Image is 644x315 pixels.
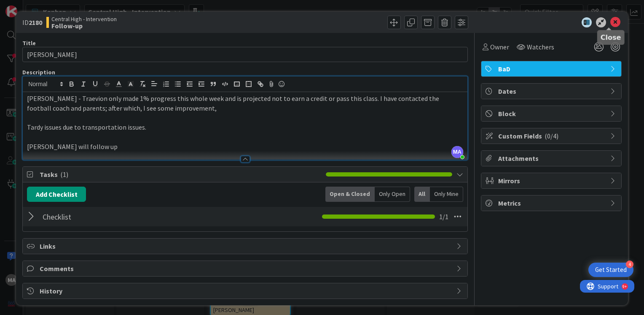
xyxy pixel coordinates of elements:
h5: Close [601,33,621,41]
p: Tardy issues due to transportation issues. [27,122,463,132]
span: History [40,286,452,296]
b: Follow-up [51,22,117,29]
span: MA [451,146,463,158]
span: Dates [498,86,606,96]
b: 2180 [29,18,42,27]
span: ( 0/4 ) [545,132,558,140]
span: Comments [40,263,452,274]
input: Add Checklist... [40,209,229,224]
span: Attachments [498,153,606,163]
span: Metrics [498,198,606,208]
div: 4 [626,261,633,268]
span: Mirrors [498,176,606,186]
input: type card name here... [22,47,468,62]
div: Only Open [375,187,410,202]
div: Only Mine [430,187,463,202]
span: Support [18,1,38,11]
button: Add Checklist [27,187,86,202]
p: [PERSON_NAME] - Traevion only made 1% progress this whole week and is projected not to earn a cre... [27,94,463,113]
div: Open & Closed [325,187,375,202]
div: All [414,187,430,202]
span: ( 1 ) [60,170,68,179]
div: Open Get Started checklist, remaining modules: 4 [588,263,633,277]
label: Title [22,39,36,47]
span: Custom Fields [498,131,606,141]
span: Owner [490,42,509,52]
span: ID [22,17,42,27]
p: [PERSON_NAME] will follow up [27,142,463,152]
span: Tasks [40,169,322,179]
span: Links [40,241,452,251]
span: Central High - Intervention [51,16,117,22]
span: Block [498,109,606,119]
span: 1 / 1 [439,212,448,222]
span: Watchers [527,42,554,52]
span: Description [22,68,55,76]
div: Get Started [595,266,627,274]
div: 9+ [43,3,47,10]
span: BaD [498,64,606,74]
